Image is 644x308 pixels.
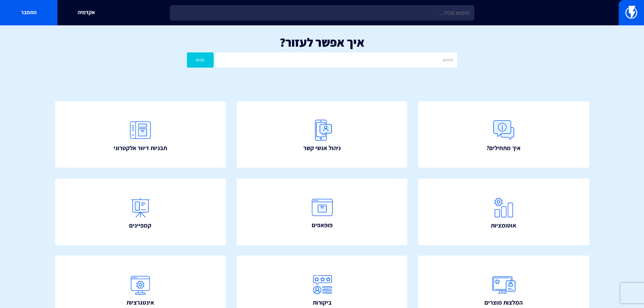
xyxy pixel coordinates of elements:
a: תבניות דיוור אלקטרוני [55,101,226,168]
span: תבניות דיוור אלקטרוני [114,144,167,152]
span: אוטומציות [491,221,516,230]
span: אינטגרציות [126,298,154,307]
span: פופאפים [312,221,333,230]
input: חיפוש מהיר... [170,5,474,21]
a: ניהול אנשי קשר [237,101,408,168]
span: ביקורות [313,298,332,307]
a: איך מתחילים? [418,101,589,168]
button: חפש [187,52,214,68]
span: איך מתחילים? [486,144,521,152]
a: פופאפים [237,179,408,245]
span: קמפיינים [129,221,151,230]
input: חיפוש [215,52,457,68]
a: אוטומציות [418,179,589,245]
a: קמפיינים [55,179,226,245]
span: המלצות מוצרים [484,298,523,307]
h1: איך אפשר לעזור? [10,35,634,49]
span: ניהול אנשי קשר [303,144,341,152]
